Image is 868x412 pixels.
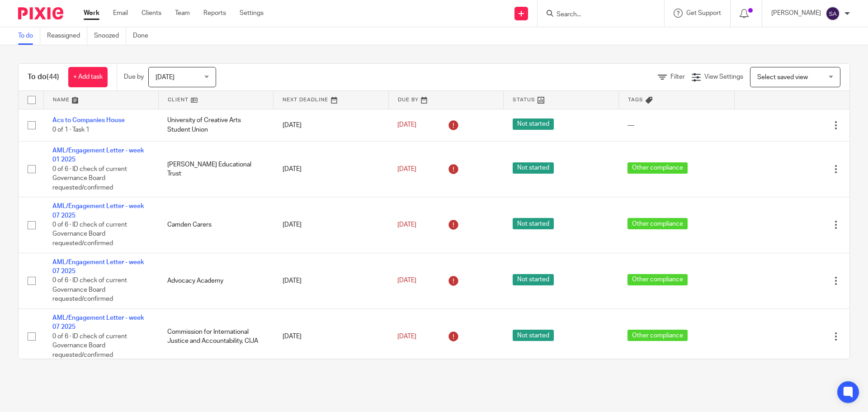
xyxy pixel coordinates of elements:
input: Search [556,11,637,19]
a: Email [113,9,128,18]
span: [DATE] [156,74,175,81]
a: AML/Engagement Letter - week 07 2025 [52,315,144,330]
a: AML/Engagement Letter - week 07 2025 [52,203,144,218]
td: [DATE] [274,309,388,365]
td: Camden Carers [158,197,273,253]
a: Settings [240,9,264,18]
span: Other compliance [627,330,688,341]
span: Other compliance [627,274,688,285]
span: [DATE] [397,122,416,128]
span: Not started [513,118,554,130]
a: To do [18,27,40,45]
a: Done [133,27,155,45]
a: AML/Engagement Letter - week 07 2025 [52,259,144,275]
span: Filter [670,74,685,80]
a: Work [84,9,99,18]
span: Other compliance [627,218,688,229]
a: Clients [142,9,161,18]
span: Other compliance [627,162,688,174]
span: Tags [628,97,643,102]
span: Get Support [686,10,721,16]
a: Reassigned [47,27,87,45]
h1: To do [28,72,59,82]
td: Advocacy Academy [158,253,273,308]
a: + Add task [68,67,108,87]
span: 0 of 6 · ID check of current Governance Board requested/confirmed [52,166,127,191]
span: Not started [513,218,554,229]
span: View Settings [704,74,743,80]
a: AML/Engagement Letter - week 01 2025 [52,147,144,163]
td: [DATE] [274,109,388,141]
td: [PERSON_NAME] Educational Trust [158,141,273,197]
td: [DATE] [274,141,388,197]
div: --- [627,121,725,130]
td: [DATE] [274,197,388,253]
span: [DATE] [397,333,416,340]
img: svg%3E [826,6,840,21]
span: 0 of 1 · Task 1 [52,127,90,133]
span: [DATE] [397,222,416,228]
span: Select saved view [757,74,808,81]
span: (44) [47,73,59,81]
span: Not started [513,162,554,174]
td: [DATE] [274,253,388,308]
a: Snoozed [94,27,126,45]
span: Not started [513,274,554,285]
span: 0 of 6 · ID check of current Governance Board requested/confirmed [52,333,127,358]
span: Not started [513,330,554,341]
a: Acs to Companies House [52,117,125,123]
td: University of Creative Arts Student Union [158,109,273,141]
img: Pixie [18,7,63,19]
a: Reports [203,9,226,18]
span: 0 of 6 · ID check of current Governance Board requested/confirmed [52,222,127,246]
p: Due by [124,72,144,81]
a: Team [175,9,190,18]
span: 0 of 6 · ID check of current Governance Board requested/confirmed [52,278,127,303]
span: [DATE] [397,278,416,284]
p: [PERSON_NAME] [771,9,821,18]
span: [DATE] [397,166,416,172]
td: Commission for International Justice and Accountability, CIJA [158,309,273,365]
